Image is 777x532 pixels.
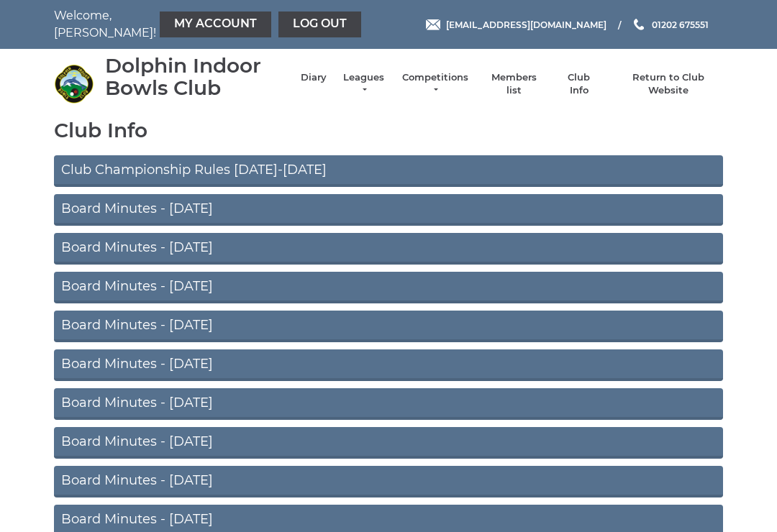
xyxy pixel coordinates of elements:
[426,18,606,32] a: Email [EMAIL_ADDRESS][DOMAIN_NAME]
[54,155,723,187] a: Club Championship Rules [DATE]-[DATE]
[558,71,600,97] a: Club Info
[634,19,644,30] img: Phone us
[652,19,709,29] span: 01202 675551
[54,311,723,342] a: Board Minutes - [DATE]
[54,388,723,420] a: Board Minutes - [DATE]
[54,272,723,303] a: Board Minutes - [DATE]
[54,64,94,104] img: Dolphin Indoor Bowls Club
[614,71,723,97] a: Return to Club Website
[160,12,271,37] a: My Account
[54,466,723,497] a: Board Minutes - [DATE]
[446,19,606,29] span: [EMAIL_ADDRESS][DOMAIN_NAME]
[54,194,723,226] a: Board Minutes - [DATE]
[54,233,723,265] a: Board Minutes - [DATE]
[483,71,543,97] a: Members list
[54,427,723,459] a: Board Minutes - [DATE]
[632,18,709,32] a: Phone us 01202 675551
[401,71,470,97] a: Competitions
[341,71,386,97] a: Leagues
[301,71,327,84] a: Diary
[54,7,320,42] nav: Welcome, [PERSON_NAME]!
[54,119,723,142] h1: Club Info
[426,19,440,30] img: Email
[278,12,361,37] a: Log out
[54,349,723,381] a: Board Minutes - [DATE]
[105,55,286,99] div: Dolphin Indoor Bowls Club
